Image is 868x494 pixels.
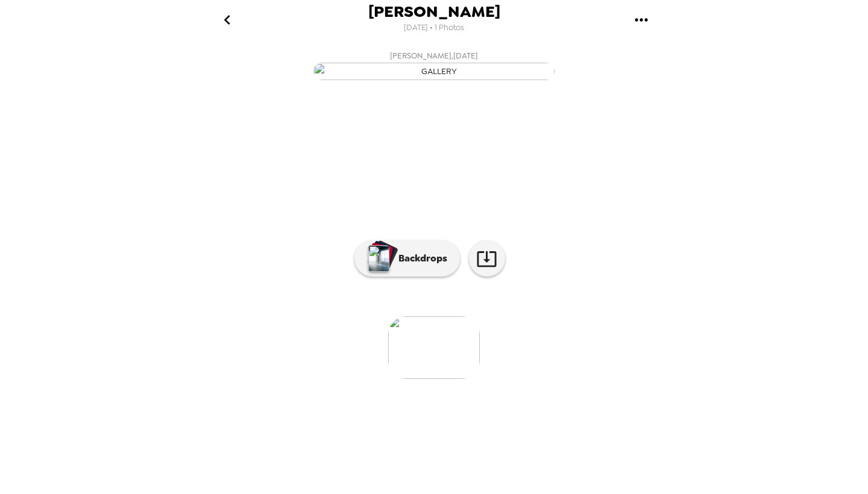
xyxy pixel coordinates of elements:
[392,251,447,266] p: Backdrops
[354,240,460,277] button: Backdrops
[404,20,464,36] span: [DATE] • 1 Photos
[193,45,675,84] button: [PERSON_NAME],[DATE]
[388,316,480,379] img: gallery
[368,4,500,20] span: [PERSON_NAME]
[390,49,478,63] span: [PERSON_NAME] , [DATE]
[313,63,555,80] img: gallery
